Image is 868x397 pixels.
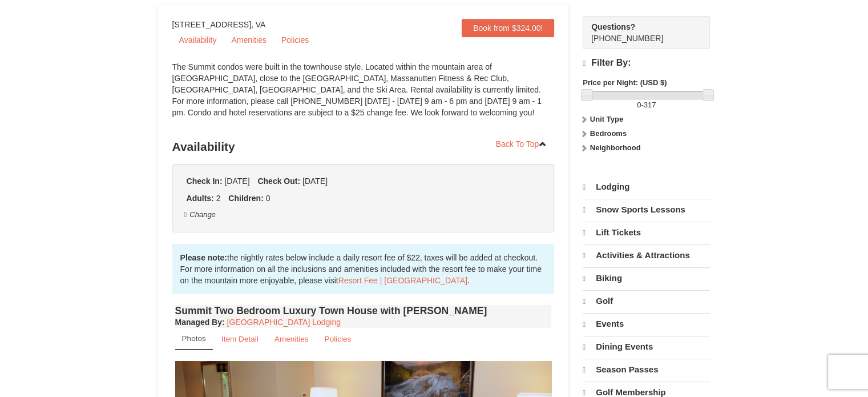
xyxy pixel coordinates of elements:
[317,328,358,350] a: Policies
[172,61,555,130] div: The Summit condos were built in the townhouse style. Located within the mountain area of [GEOGRAP...
[227,318,341,327] a: [GEOGRAPHIC_DATA] Lodging
[266,194,271,203] span: 0
[228,194,263,203] strong: Children:
[583,78,667,87] strong: Price per Night: (USD $)
[583,336,710,358] a: Dining Events
[221,335,259,343] small: Item Detail
[175,305,552,316] h4: Summit Two Bedroom Luxury Town House with [PERSON_NAME]
[224,177,249,186] span: [DATE]
[224,31,273,49] a: Amenities
[214,328,266,350] a: Item Detail
[583,267,710,289] a: Biking
[637,101,641,109] span: 0
[583,359,710,380] a: Season Passes
[180,253,227,262] strong: Please note:
[324,335,351,343] small: Policies
[590,129,627,138] strong: Bedrooms
[583,177,710,198] a: Lodging
[267,328,316,350] a: Amenities
[591,22,635,31] strong: Questions?
[591,21,689,43] span: [PHONE_NUMBER]
[274,31,316,49] a: Policies
[216,194,221,203] span: 2
[257,177,300,186] strong: Check Out:
[175,318,225,327] strong: :
[172,31,224,49] a: Availability
[274,335,309,343] small: Amenities
[583,290,710,312] a: Golf
[583,199,710,220] a: Snow Sports Lessons
[583,58,710,69] h4: Filter By:
[488,135,555,153] a: Back To Top
[182,334,206,343] small: Photos
[644,101,656,109] span: 317
[184,208,216,221] button: Change
[590,143,641,152] strong: Neighborhood
[172,244,555,294] div: the nightly rates below include a daily resort fee of $22, taxes will be added at checkout. For m...
[175,318,222,327] span: Managed By
[583,313,710,335] a: Events
[583,222,710,243] a: Lift Tickets
[175,328,213,350] a: Photos
[302,177,328,186] span: [DATE]
[338,276,467,285] a: Resort Fee | [GEOGRAPHIC_DATA]
[590,115,623,123] strong: Unit Type
[172,135,555,158] h3: Availability
[187,194,214,203] strong: Adults:
[462,19,554,37] a: Book from $324.00!
[583,99,710,111] label: -
[583,244,710,266] a: Activities & Attractions
[187,177,223,186] strong: Check In:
